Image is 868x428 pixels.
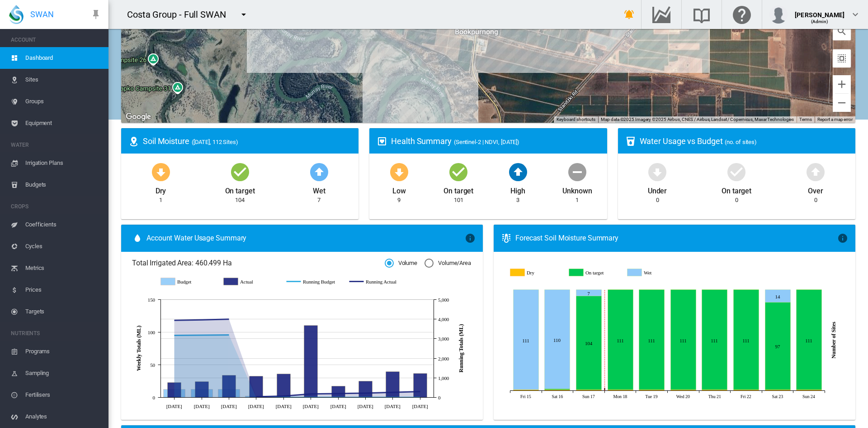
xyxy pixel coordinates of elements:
span: Fertilisers [25,384,101,406]
md-icon: icon-checkbox-marked-circle [229,161,251,183]
tspan: 0 [438,395,441,400]
md-icon: Click here for help [731,9,753,20]
g: Dry Aug 16, 2025 1 [544,390,570,391]
tspan: [DATE] [412,403,428,409]
g: On target Aug 20, 2025 111 [670,290,696,390]
circle: Running Actual Jul 27 196.85 [336,391,340,395]
tspan: Weekly Totals (ML) [136,326,142,371]
span: ACCOUNT [11,33,101,47]
tspan: 2,000 [438,356,449,361]
g: Dry Aug 18, 2025 1 [608,390,633,391]
md-icon: icon-heart-box-outline [377,136,387,147]
a: Open this area in Google Maps (opens a new window) [123,111,153,123]
md-radio-button: Volume [385,259,417,268]
circle: Running Actual Jul 13 69.14 [282,394,285,398]
g: Wet Aug 17, 2025 7 [576,290,601,296]
div: Forecast Soil Moisture Summary [515,233,837,243]
md-icon: icon-thermometer-lines [501,233,512,244]
tspan: Sun 17 [582,394,595,399]
md-icon: icon-minus-circle [566,161,588,183]
tspan: Fri 22 [741,394,751,399]
g: Wet [627,269,679,277]
button: Zoom in [833,75,851,93]
g: Budget Jun 15 12.72 [164,389,185,397]
div: [PERSON_NAME] [795,7,844,16]
g: Dry Aug 24, 2025 1 [796,390,821,391]
div: Health Summary [391,135,599,147]
g: Budget [161,278,215,286]
span: Sites [25,69,101,91]
tspan: Thu 21 [708,394,721,399]
tspan: 0 [153,395,156,400]
g: On target Aug 16, 2025 1 [544,389,570,390]
button: icon-select-all [833,49,851,67]
md-icon: icon-map-marker-radius [128,136,139,147]
g: On target Aug 24, 2025 111 [796,290,821,390]
span: Metrics [25,257,101,279]
circle: Running Actual Jun 15 3,940.81 [172,318,176,322]
div: Over [808,183,823,196]
button: Zoom out [833,94,851,112]
circle: Running Actual Aug 10 261.61 [391,390,394,394]
g: On target [569,269,621,277]
tspan: [DATE] [385,403,401,409]
span: NUTRIENTS [11,326,101,341]
span: Irrigation Plans [25,152,101,174]
div: Low [392,183,406,196]
tspan: [DATE] [248,403,264,409]
div: Dry [156,183,166,196]
md-icon: Search the knowledge base [691,9,712,20]
tspan: Number of Sites [830,322,837,358]
circle: Running Actual Jun 22 3,964.84 [200,318,203,322]
g: Actual Jul 13 36.34 [277,374,291,397]
md-icon: icon-information [837,233,848,244]
g: Actual Jun 15 23.09 [168,382,181,397]
g: Dry Aug 17, 2025 1 [576,390,601,391]
g: Actual Jul 6 32.8 [250,376,263,397]
span: Map data ©2025 Imagery ©2025 Airbus, CNES / Airbus, Landsat / Copernicus, Maxar Technologies [601,117,794,122]
tspan: 100 [148,330,156,335]
tspan: [DATE] [221,403,237,409]
img: profile.jpg [769,5,788,24]
div: Soil Moisture [143,135,351,147]
div: Wet [313,183,325,196]
div: On target [225,183,255,196]
g: Dry Aug 19, 2025 1 [639,390,664,391]
circle: Running Budget Aug 10 1.82 [391,395,394,399]
tspan: [DATE] [330,403,346,409]
g: On target Aug 19, 2025 111 [639,290,664,390]
md-icon: icon-arrow-down-bold-circle [150,161,172,183]
g: Running Actual [349,278,403,286]
span: Groups [25,91,101,112]
g: Running Budget [287,278,340,286]
div: 3 [516,196,519,204]
g: On target Aug 22, 2025 111 [733,290,759,390]
span: SWAN [30,9,54,20]
g: On target Aug 17, 2025 104 [576,296,601,390]
div: On target [443,183,473,196]
div: On target [722,183,751,196]
g: Wet Aug 23, 2025 14 [765,290,790,303]
g: Dry Aug 15, 2025 1 [513,390,538,391]
g: On target Aug 18, 2025 111 [608,290,633,390]
g: Dry Aug 21, 2025 1 [702,390,727,391]
md-icon: icon-arrow-up-bold-circle [308,161,330,183]
circle: Running Actual Jul 6 32.8 [254,395,258,399]
span: Analytes [25,406,101,428]
span: ([DATE], 112 Sites) [192,139,238,145]
md-icon: icon-magnify [836,26,847,37]
span: (no. of sites) [725,139,757,145]
div: Costa Group - Full SWAN [127,8,234,21]
md-icon: icon-arrow-down-bold-circle [646,161,668,183]
tspan: Sat 16 [552,394,563,399]
span: Dashboard [25,47,101,69]
circle: Running Actual Jul 20 179.24 [309,392,312,395]
div: Under [648,183,667,196]
button: icon-magnify [833,22,851,40]
div: 7 [317,196,321,204]
g: Wet Aug 15, 2025 111 [513,290,538,390]
tspan: [DATE] [166,403,182,409]
tspan: [DATE] [276,403,292,409]
md-icon: icon-pin [90,9,101,20]
g: On target Aug 23, 2025 97 [765,303,790,390]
